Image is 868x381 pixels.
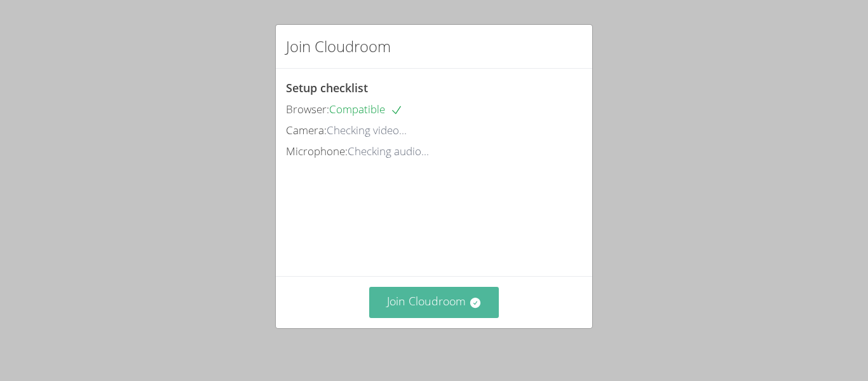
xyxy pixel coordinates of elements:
span: Compatible [329,102,403,116]
span: Camera: [286,123,327,137]
span: Checking audio... [348,144,429,158]
span: Checking video... [327,123,407,137]
span: Setup checklist [286,80,368,95]
span: Browser: [286,102,329,116]
button: Join Cloudroom [369,287,499,318]
h2: Join Cloudroom [286,35,391,58]
span: Microphone: [286,144,348,158]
